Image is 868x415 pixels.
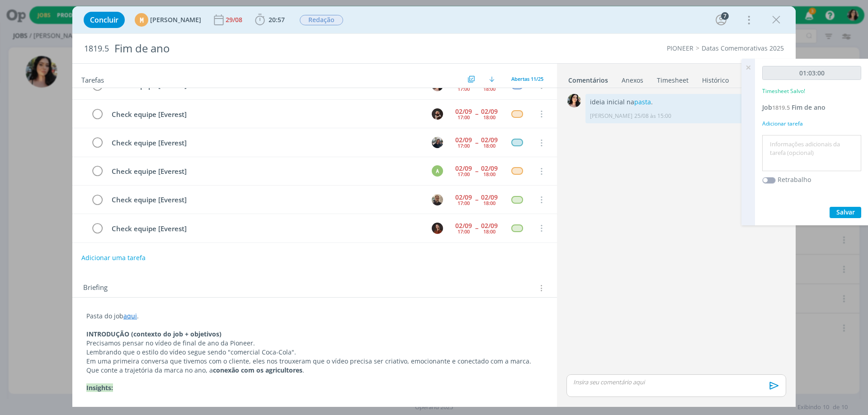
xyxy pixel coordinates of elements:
[108,166,423,177] div: Check equipe [Everest]
[489,76,495,82] img: arrow-down.svg
[481,137,498,143] div: 02/09
[772,103,790,112] span: 1819.5
[792,103,826,112] span: Fim de ano
[567,94,581,107] img: T
[483,201,495,205] div: 18:00
[481,223,498,229] div: 02/09
[483,86,495,91] div: 18:00
[432,223,443,234] img: M
[483,143,495,148] div: 18:00
[86,312,543,321] p: Pasta do job .
[458,229,470,234] div: 17:00
[108,223,423,234] div: Check equipe [Everest]
[458,86,470,91] div: 17:00
[475,140,478,146] span: --
[86,366,543,375] p: Que conte a trajetória da marca no ano, a .
[135,13,148,27] div: M
[123,312,137,320] a: aqui
[213,366,302,374] strong: conexão com os agricultores
[458,201,470,205] div: 17:00
[432,194,443,205] img: R
[83,282,108,294] span: Briefing
[475,196,478,203] span: --
[269,15,285,24] span: 20:57
[481,194,498,201] div: 02/09
[475,82,478,89] span: --
[111,37,489,60] div: Fim de ano
[762,87,805,95] p: Timesheet Salvo!
[455,108,472,115] div: 02/09
[481,108,498,115] div: 02/09
[762,103,826,112] a: Job1819.5Fim de ano
[84,44,109,54] span: 1819.5
[778,175,811,184] label: Retrabalho
[458,115,470,120] div: 17:00
[86,339,543,348] p: Precisamos pensar no vídeo de final de ano da Pioneer.
[84,12,125,28] button: Concluir
[475,168,478,174] span: --
[81,250,146,266] button: Adicionar uma tarefa
[432,165,443,177] div: A
[481,165,498,172] div: 02/09
[299,14,344,26] button: Redação
[253,13,287,27] button: 20:57
[455,223,472,229] div: 02/09
[702,44,784,52] a: Datas Comemorativas 2025
[430,193,444,206] button: R
[455,194,472,201] div: 02/09
[455,165,472,172] div: 02/09
[86,357,543,366] p: Em uma primeira conversa que tivemos com o cliente, eles nos trouxeram que o vídeo precisa ser cr...
[430,164,444,178] button: A
[86,330,222,338] strong: INTRODUÇÃO (contexto do job + objetivos)
[634,98,651,106] a: pasta
[511,75,543,82] span: Abertas 11/25
[475,111,478,117] span: --
[86,383,113,392] strong: Insights:
[432,137,443,148] img: M
[714,13,728,27] button: 7
[836,208,855,216] span: Salvar
[762,120,861,128] div: Adicionar tarefa
[108,109,423,120] div: Check equipe [Everest]
[430,136,444,149] button: M
[72,6,796,407] div: dialog
[702,72,729,85] a: Histórico
[135,13,201,27] button: M[PERSON_NAME]
[300,15,343,25] span: Redação
[475,225,478,231] span: --
[108,194,423,205] div: Check equipe [Everest]
[568,72,609,85] a: Comentários
[455,137,472,143] div: 02/09
[721,12,729,20] div: 7
[483,115,495,120] div: 18:00
[150,17,201,23] span: [PERSON_NAME]
[86,348,543,357] p: Lembrando que o estilo do vídeo segue sendo "comercial Coca-Cola".
[590,98,781,107] p: ideia inicial na .
[432,108,443,120] img: D
[90,16,118,23] span: Concluir
[667,44,693,52] a: PIONEER
[458,172,470,177] div: 17:00
[483,229,495,234] div: 18:00
[656,72,689,85] a: Timesheet
[226,17,244,23] div: 29/08
[430,221,444,235] button: M
[830,207,861,218] button: Salvar
[458,143,470,148] div: 17:00
[483,172,495,177] div: 18:00
[634,112,671,120] span: 25/08 às 15:00
[430,107,444,121] button: D
[622,76,643,85] div: Anexos
[108,137,423,149] div: Check equipe [Everest]
[590,112,632,120] p: [PERSON_NAME]
[81,74,104,84] span: Tarefas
